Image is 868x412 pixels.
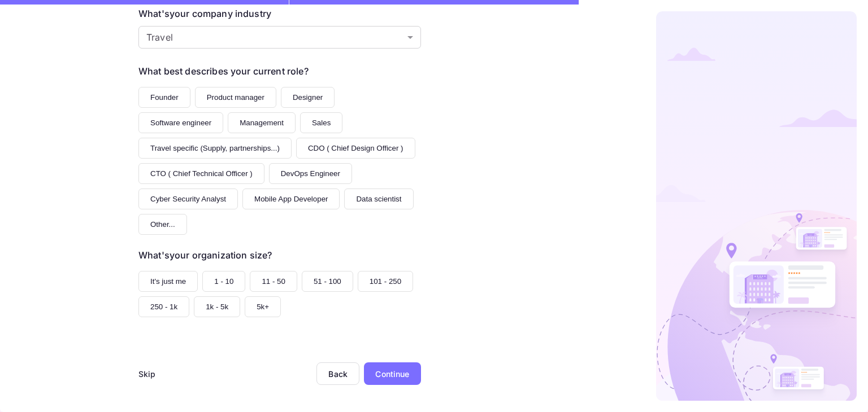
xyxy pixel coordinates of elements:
div: Back [328,369,348,379]
button: Founder [138,87,190,108]
div: What's your organization size? [138,248,272,262]
button: Sales [300,112,342,133]
button: Cyber Security Analyst [138,189,238,209]
button: DevOps Engineer [269,163,352,184]
div: What best describes your current role? [138,64,309,78]
div: Without label [138,26,421,49]
button: It's just me [138,271,198,292]
button: CTO ( Chief Technical Officer ) [138,163,264,184]
button: Product manager [195,87,276,108]
button: Travel specific (Supply, partnerships...) [138,138,292,159]
button: 250 - 1k [138,296,189,317]
button: 101 - 250 [358,271,413,292]
button: CDO ( Chief Design Officer ) [296,138,415,159]
div: Continue [375,368,409,380]
div: What's your company industry [138,7,271,20]
button: 5k+ [245,296,281,317]
button: 1k - 5k [194,296,240,317]
button: Designer [281,87,335,108]
div: Skip [138,368,156,380]
button: Software engineer [138,112,223,133]
button: Data scientist [344,189,413,209]
button: Other... [138,214,187,235]
button: Mobile App Developer [242,189,340,209]
button: 11 - 50 [250,271,297,292]
img: logo [656,11,857,401]
button: Management [228,112,296,133]
button: 1 - 10 [202,271,245,292]
button: 51 - 100 [302,271,353,292]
